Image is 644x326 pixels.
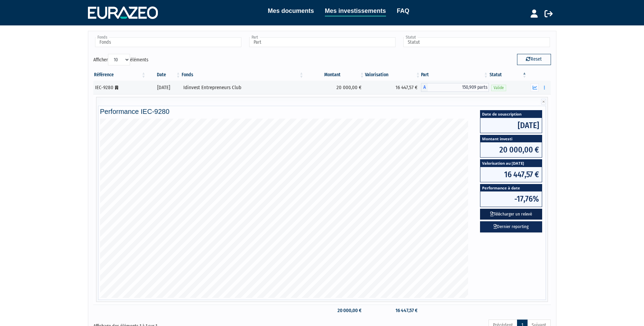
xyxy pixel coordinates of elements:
[268,6,314,16] a: Mes documents
[480,167,542,182] span: 16 447,57 €
[304,69,365,81] th: Montant: activer pour trier la colonne par ordre croissant
[100,108,544,115] h4: Performance IEC-9280
[108,54,130,65] select: Afficheréléments
[88,6,158,19] img: 1732889491-logotype_eurazeo_blanc_rvb.png
[421,83,428,92] span: A
[149,84,179,91] div: [DATE]
[397,6,409,16] a: FAQ
[480,221,542,232] a: Dernier reporting
[146,69,181,81] th: Date: activer pour trier la colonne par ordre croissant
[115,86,118,90] i: [Français] Personne morale
[480,118,542,133] span: [DATE]
[93,54,148,65] label: Afficher éléments
[480,135,542,142] span: Montant investi
[480,209,542,220] button: Télécharger un relevé
[95,84,144,91] div: IEC-9280
[480,191,542,206] span: -17,76%
[365,81,421,94] td: 16 447,57 €
[428,83,489,92] span: 150,909 parts
[93,69,147,81] th: Référence : activer pour trier la colonne par ordre croissant
[421,69,489,81] th: Part: activer pour trier la colonne par ordre croissant
[304,305,365,317] td: 20 000,00 €
[480,110,542,118] span: Date de souscription
[480,184,542,191] span: Performance à date
[489,69,528,81] th: Statut : activer pour trier la colonne par ordre d&eacute;croissant
[421,83,489,92] div: A - Idinvest Entrepreneurs Club
[325,6,386,17] a: Mes investissements
[480,160,542,167] span: Valorisation au [DATE]
[365,305,421,317] td: 16 447,57 €
[183,84,302,91] div: Idinvest Entrepreneurs Club
[304,81,365,94] td: 20 000,00 €
[365,69,421,81] th: Valorisation: activer pour trier la colonne par ordre croissant
[517,54,551,65] button: Reset
[491,85,506,91] span: Valide
[181,69,304,81] th: Fonds: activer pour trier la colonne par ordre croissant
[480,142,542,157] span: 20 000,00 €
